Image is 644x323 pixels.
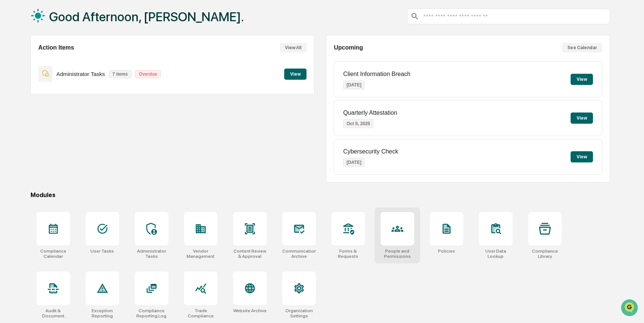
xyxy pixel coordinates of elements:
[571,113,593,124] button: View
[562,43,602,53] button: See Calendar
[54,95,60,101] div: 🗄️
[284,69,307,80] button: View
[284,70,307,77] a: View
[38,44,74,51] h2: Action Items
[61,94,92,101] span: Attestations
[37,308,70,319] div: Audit & Document Logs
[15,94,48,101] span: Preclearance
[343,148,398,155] p: Cybersecurity Check
[135,248,168,259] div: Administrator Tasks
[571,151,593,162] button: View
[438,248,455,254] div: Policies
[86,308,119,319] div: Exception Reporting
[479,248,513,259] div: User Data Lookup
[233,248,267,259] div: Content Review & Approval
[343,80,365,89] p: [DATE]
[49,9,244,24] h1: Good Afternoon, [PERSON_NAME].
[343,158,365,167] p: [DATE]
[37,248,70,259] div: Compliance Calendar
[282,308,316,319] div: Organization Settings
[184,308,218,319] div: Trade Compliance
[381,248,414,259] div: People and Permissions
[7,95,13,101] div: 🖐️
[343,119,373,128] p: Oct 5, 2025
[135,70,161,78] p: Overdue
[91,248,114,254] div: User Tasks
[127,59,136,68] button: Start new chat
[15,108,47,115] span: Data Lookup
[109,70,131,78] p: 7 items
[280,43,307,53] button: View All
[331,248,365,259] div: Forms & Requests
[343,110,397,116] p: Quarterly Attestation
[4,91,51,104] a: 🖐️Preclearance
[334,44,363,51] h2: Upcoming
[51,91,95,104] a: 🗄️Attestations
[74,126,90,132] span: Pylon
[571,74,593,85] button: View
[7,109,13,115] div: 🔎
[282,248,316,259] div: Communications Archive
[31,191,610,199] div: Modules
[528,248,562,259] div: Compliance Library
[56,71,105,77] p: Administrator Tasks
[25,64,94,70] div: We're available if you need us!
[343,71,410,77] p: Client Information Breach
[7,16,136,28] p: How can we help?
[7,57,21,70] img: 1746055101610-c473b297-6a78-478c-a979-82029cc54cd1
[233,308,267,313] div: Website Archive
[184,248,218,259] div: Vendor Management
[4,105,50,118] a: 🔎Data Lookup
[53,126,90,132] a: Powered byPylon
[135,308,168,319] div: Compliance Reporting Log
[25,57,122,64] div: Start new chat
[620,298,640,319] iframe: Open customer support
